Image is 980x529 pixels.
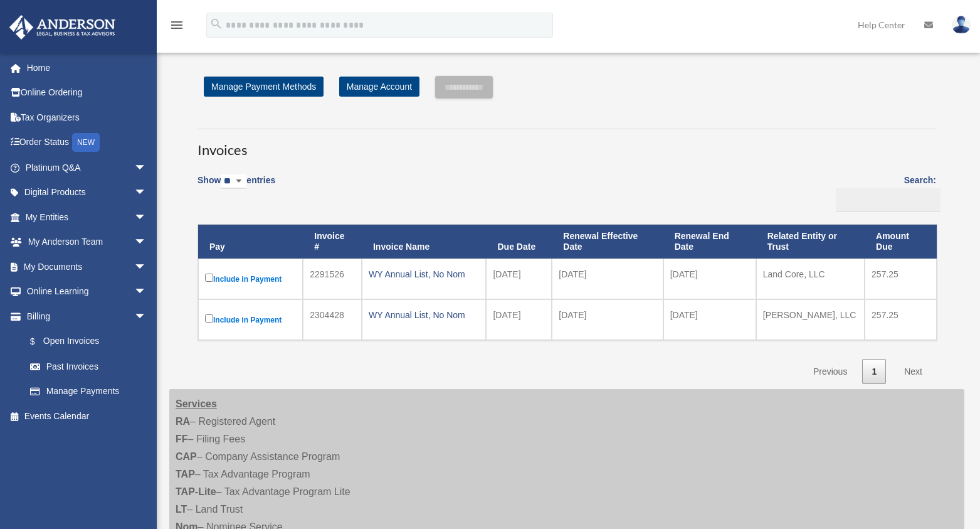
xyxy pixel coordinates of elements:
strong: FF [176,434,188,444]
a: Home [9,55,166,80]
td: [DATE] [486,259,552,299]
div: WY Annual List, No Nom [369,306,480,324]
span: arrow_drop_down [134,279,159,305]
strong: TAP [176,469,195,479]
strong: Services [176,398,217,409]
a: My Anderson Teamarrow_drop_down [9,230,166,255]
td: [PERSON_NAME], LLC [756,299,865,340]
th: Pay: activate to sort column descending [198,225,303,259]
label: Include in Payment [205,312,296,328]
a: My Documentsarrow_drop_down [9,254,166,279]
a: Digital Productsarrow_drop_down [9,180,166,205]
td: [DATE] [486,299,552,340]
h3: Invoices [198,129,936,160]
td: Land Core, LLC [756,259,865,299]
td: 257.25 [865,259,937,299]
a: Tax Organizers [9,105,166,130]
th: Related Entity or Trust: activate to sort column ascending [756,225,865,259]
strong: LT [176,504,187,515]
a: $Open Invoices [18,329,153,355]
a: Previous [804,359,856,385]
a: Next [895,359,932,385]
a: Manage Payment Methods [204,77,324,97]
th: Renewal End Date: activate to sort column ascending [663,225,756,259]
td: 2304428 [303,299,362,340]
select: Showentries [221,174,246,189]
div: NEW [72,133,100,152]
div: WY Annual List, No Nom [369,265,480,283]
strong: TAP-Lite [176,486,216,497]
span: arrow_drop_down [134,304,159,329]
th: Renewal Effective Date: activate to sort column ascending [552,225,663,259]
span: arrow_drop_down [134,230,159,255]
td: 2291526 [303,259,362,299]
a: menu [169,22,184,33]
td: 257.25 [865,299,937,340]
a: Manage Account [339,77,419,97]
input: Include in Payment [205,314,213,323]
input: Search: [836,188,940,212]
td: [DATE] [663,299,756,340]
span: $ [37,334,43,350]
strong: RA [176,416,190,427]
strong: CAP [176,451,197,462]
a: Online Ordering [9,80,166,105]
a: 1 [862,359,886,385]
a: Past Invoices [18,354,159,379]
img: Anderson Advisors Platinum Portal [6,15,119,40]
th: Invoice #: activate to sort column ascending [303,225,362,259]
label: Show entries [198,173,275,201]
span: arrow_drop_down [134,254,159,280]
a: Order StatusNEW [9,130,166,156]
img: User Pic [952,16,971,34]
td: [DATE] [552,299,663,340]
label: Search: [831,173,936,211]
a: Events Calendar [9,403,166,429]
input: Include in Payment [205,274,213,282]
th: Amount Due: activate to sort column ascending [865,225,937,259]
span: arrow_drop_down [134,155,159,181]
span: arrow_drop_down [134,180,159,206]
span: arrow_drop_down [134,205,159,230]
td: [DATE] [552,259,663,299]
a: My Entitiesarrow_drop_down [9,205,166,230]
td: [DATE] [663,259,756,299]
i: search [209,17,223,31]
a: Manage Payments [18,379,159,404]
th: Invoice Name: activate to sort column ascending [362,225,487,259]
a: Online Learningarrow_drop_down [9,279,166,304]
i: menu [169,18,184,33]
a: Billingarrow_drop_down [9,304,159,329]
label: Include in Payment [205,271,296,287]
a: Platinum Q&Aarrow_drop_down [9,155,166,180]
th: Due Date: activate to sort column ascending [486,225,552,259]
